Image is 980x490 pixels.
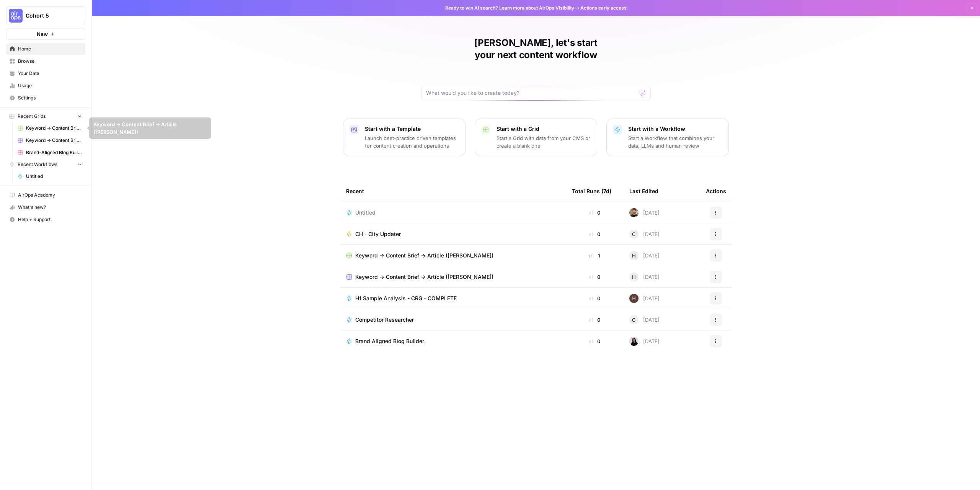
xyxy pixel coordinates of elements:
button: Recent Workflows [6,159,85,170]
a: Usage [6,80,85,92]
span: Cohort 5 [26,12,72,20]
div: 0 [572,316,617,324]
div: [DATE] [629,294,660,303]
div: Actions [706,181,726,202]
span: H1 Sample Analysis - CRG - COMPLETE [355,295,457,302]
span: CH - City Updater [355,230,401,238]
span: Keyword -> Content Brief -> Article ([PERSON_NAME]) [26,125,82,132]
a: Keyword -> Content Brief -> Article ([PERSON_NAME]) [346,252,560,259]
span: Keyword -> Content Brief -> Article ([PERSON_NAME]) [355,273,493,281]
span: Usage [18,82,82,89]
img: 436bim7ufhw3ohwxraeybzubrpb8 [629,294,639,303]
a: Learn more [499,5,524,11]
a: Brand Aligned Blog Builder [346,337,560,345]
span: New [37,30,48,38]
span: Recent Grids [18,113,46,120]
div: Last Edited [629,181,658,202]
button: Recent Grids [6,111,85,122]
span: Your Data [18,70,82,77]
img: Cohort 5 Logo [9,9,23,23]
span: H [632,273,636,281]
div: [DATE] [629,208,660,217]
a: Keyword -> Content Brief -> Article ([PERSON_NAME]) [346,273,560,281]
span: Untitled [26,173,82,180]
div: What's new? [7,202,85,213]
span: Brand Aligned Blog Builder [355,337,424,345]
a: Browse [6,55,85,67]
div: 0 [572,295,617,302]
div: 0 [572,230,617,238]
a: CH - City Updater [346,230,560,238]
span: Help + Support [18,216,82,223]
span: Keyword -> Content Brief -> Article ([PERSON_NAME]) [26,137,82,144]
div: 1 [572,252,617,259]
button: What's new? [6,201,85,213]
a: Home [6,43,85,55]
div: [DATE] [629,230,660,239]
span: Brand-Aligned Blog Builder ([PERSON_NAME]) [26,149,82,156]
a: Brand-Aligned Blog Builder ([PERSON_NAME]) [14,147,85,159]
p: Start a Grid with data from your CMS or create a blank one [497,134,591,150]
button: New [6,28,85,40]
div: [DATE] [629,315,660,324]
span: Settings [18,94,82,101]
button: Start with a WorkflowStart a Workflow that combines your data, LLMs and human review [606,119,729,156]
div: 0 [572,209,617,217]
a: H1 Sample Analysis - CRG - COMPLETE [346,295,560,302]
span: Home [18,46,82,52]
div: [DATE] [629,272,660,282]
div: 0 [572,273,617,281]
span: C [632,316,636,324]
a: Your Data [6,67,85,80]
p: Start with a Grid [497,125,591,133]
span: Keyword -> Content Brief -> Article ([PERSON_NAME]) [355,252,493,259]
span: C [632,230,636,238]
span: AirOps Academy [18,192,82,199]
span: Browse [18,58,82,65]
button: Start with a GridStart a Grid with data from your CMS or create a blank one [475,119,597,156]
p: Start with a Workflow [628,125,722,133]
span: Untitled [355,209,376,217]
div: 0 [572,337,617,345]
input: What would you like to create today? [426,89,637,97]
a: Competitor Researcher [346,316,560,324]
a: Untitled [346,209,560,217]
span: Recent Workflows [18,161,57,168]
img: 36rz0nf6lyfqsoxlb67712aiq2cf [629,208,639,217]
span: Ready to win AI search? about AirOps Visibility [445,5,574,11]
a: Keyword -> Content Brief -> Article ([PERSON_NAME]) [14,134,85,147]
span: Actions early access [580,5,627,11]
span: H [632,252,636,259]
a: Keyword -> Content Brief -> Article ([PERSON_NAME]) [14,122,85,134]
p: Start with a Template [365,125,459,133]
button: Workspace: Cohort 5 [6,6,85,25]
a: AirOps Academy [6,189,85,201]
p: Start a Workflow that combines your data, LLMs and human review [628,134,722,150]
button: Start with a TemplateLaunch best-practice driven templates for content creation and operations [343,119,465,156]
div: Recent [346,181,560,202]
a: Untitled [14,170,85,182]
button: Help + Support [6,213,85,226]
div: Total Runs (7d) [572,181,611,202]
img: vio31xwqbzqwqde1387k1bp3keqw [629,337,639,346]
a: Settings [6,92,85,104]
div: [DATE] [629,251,660,260]
p: Launch best-practice driven templates for content creation and operations [365,134,459,150]
span: Competitor Researcher [355,316,414,324]
h1: [PERSON_NAME], let's start your next content workflow [421,37,651,61]
div: [DATE] [629,337,660,346]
